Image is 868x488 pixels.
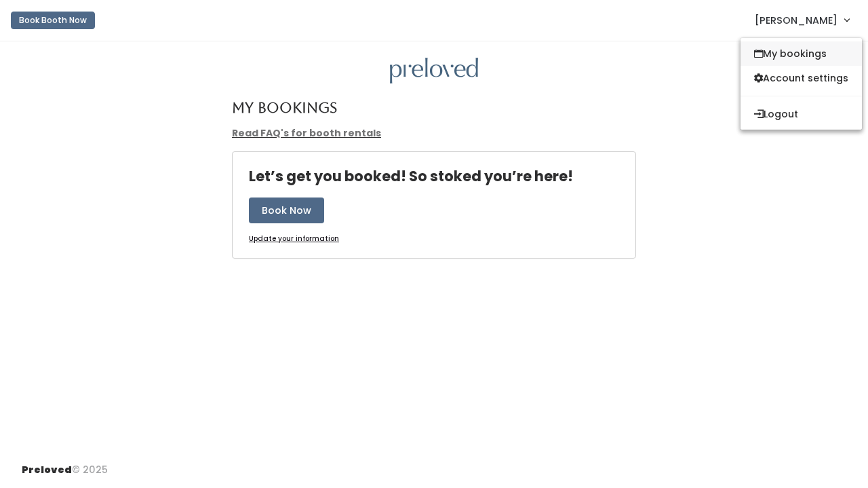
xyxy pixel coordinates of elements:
a: Read FAQ's for booth rentals [232,126,381,140]
div: © 2025 [22,452,108,477]
img: preloved logo [390,58,478,84]
a: [PERSON_NAME] [741,5,863,35]
button: Logout [741,102,862,126]
h4: Let’s get you booked! So stoked you’re here! [249,168,573,184]
a: Book Booth Now [11,5,95,35]
h4: My Bookings [232,100,337,115]
span: Preloved [22,463,72,476]
a: Update your information [249,234,339,244]
a: Account settings [741,66,862,90]
u: Update your information [249,233,339,244]
button: Book Booth Now [11,12,95,29]
button: Book Now [249,198,324,223]
span: [PERSON_NAME] [755,13,837,28]
a: My bookings [741,41,862,66]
